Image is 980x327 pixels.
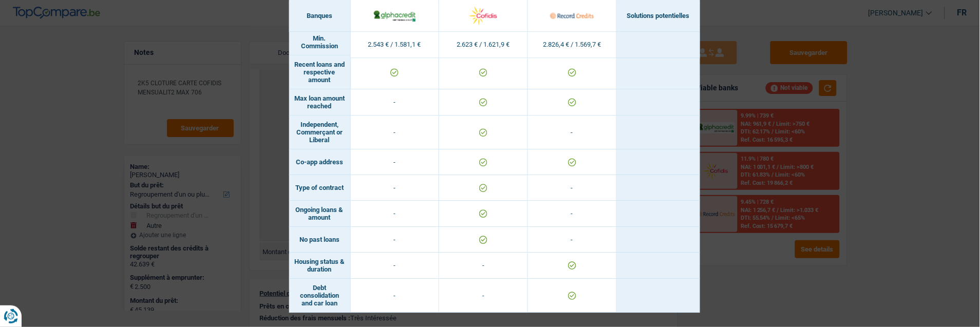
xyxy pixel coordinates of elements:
td: - [351,253,440,279]
td: - [439,253,528,279]
img: AlphaCredit [373,9,417,22]
td: - [351,175,440,201]
td: 2.623 € / 1.621,9 € [439,32,528,58]
td: - [528,227,617,253]
td: Min. Commission [289,29,351,55]
td: - [351,149,440,175]
td: - [439,279,528,313]
td: Co-app address [289,149,351,175]
td: Recent loans and respective amount [289,55,351,89]
img: Record Credits [550,5,594,27]
td: No past loans [289,227,351,253]
td: - [528,175,617,201]
td: - [351,89,440,116]
img: Cofidis [461,5,505,27]
td: Independent, Commerçant or Liberal [289,116,351,149]
td: - [351,201,440,227]
td: 2.543 € / 1.581,1 € [351,32,440,58]
td: - [351,227,440,253]
td: Housing status & duration [289,253,351,279]
td: 2.826,4 € / 1.569,7 € [528,32,617,58]
td: - [351,116,440,149]
td: Max loan amount reached [289,89,351,116]
td: Type of contract [289,175,351,201]
td: - [528,116,617,149]
td: - [528,201,617,227]
td: Ongoing loans & amount [289,201,351,227]
td: - [351,279,440,313]
td: Debt consolidation and car loan [289,279,351,313]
